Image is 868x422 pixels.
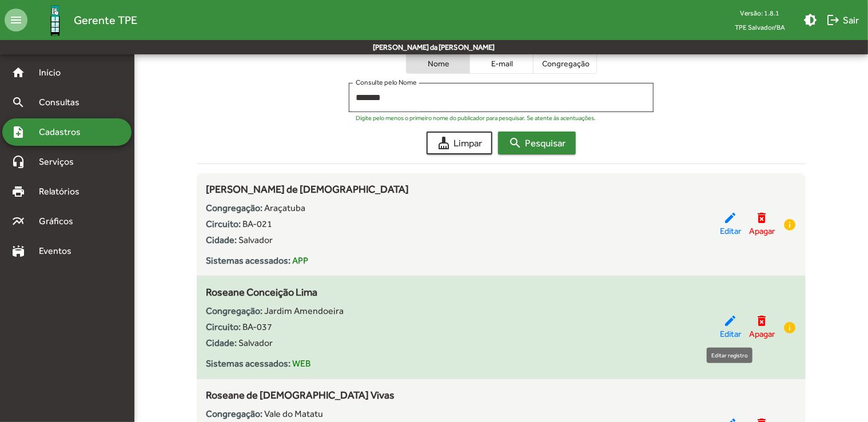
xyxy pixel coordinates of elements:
span: [PERSON_NAME] de [DEMOGRAPHIC_DATA] [206,183,409,195]
mat-icon: logout [826,13,840,27]
mat-icon: edit [724,211,738,225]
span: TPE Salvador/BA [726,20,794,34]
mat-icon: brightness_medium [803,13,817,27]
span: Vale do Matatu [264,408,323,419]
mat-icon: info [783,321,797,335]
button: Congregação [533,36,596,73]
span: Início [32,66,77,79]
span: Serviços [32,155,89,169]
mat-icon: search [508,136,522,150]
strong: Congregação: [206,408,262,419]
strong: Circuito: [206,218,241,229]
span: BA-037 [242,321,272,332]
span: Nome [409,58,467,69]
mat-icon: edit [724,314,738,328]
span: Roseane de [DEMOGRAPHIC_DATA] Vivas [206,389,395,401]
mat-icon: cleaning_services [437,136,451,150]
span: Araçatuba [264,202,305,213]
mat-icon: multiline_chart [11,214,25,228]
span: Eventos [32,244,87,258]
strong: Circuito: [206,321,241,332]
span: Pesquisar [508,133,566,153]
button: Limpar [427,132,492,154]
span: Editar [720,225,741,238]
span: WEB [292,358,310,369]
span: Apagar [749,328,775,341]
mat-hint: Digite pelo menos o primeiro nome do publicador para pesquisar. Se atente às acentuações. [356,114,596,121]
img: Logo [37,2,74,39]
mat-icon: headset_mic [11,155,25,169]
span: Editar [720,328,741,341]
mat-icon: stadium [11,244,25,258]
mat-icon: note_add [11,125,25,139]
a: Gerente TPE [27,2,137,39]
span: Salvador [238,337,273,348]
span: Jardim Amendoeira [264,305,344,316]
strong: Cidade: [206,337,237,348]
span: BA-021 [242,218,272,229]
span: Gerente TPE [74,11,137,29]
strong: Congregação: [206,202,262,213]
span: Relatórios [32,185,94,198]
strong: Sistemas acessados: [206,358,290,369]
mat-icon: delete_forever [755,211,769,225]
mat-icon: print [11,185,25,198]
span: Consultas [32,95,94,109]
strong: Congregação: [206,305,262,316]
mat-icon: menu [5,9,27,31]
span: Roseane Conceição Lima [206,286,317,298]
strong: Sistemas acessados: [206,255,290,266]
mat-icon: home [11,66,25,79]
mat-icon: delete_forever [755,314,769,328]
span: Sair [826,10,859,30]
span: Gráficos [32,214,89,228]
span: APP [292,255,308,266]
button: E-mail [470,36,533,73]
strong: Cidade: [206,234,237,245]
mat-icon: info [783,218,797,232]
span: Congregação [536,58,594,69]
span: Salvador [238,234,273,245]
span: Apagar [749,225,775,238]
span: Limpar [437,133,482,153]
span: E-mail [473,58,530,69]
mat-icon: search [11,95,25,109]
button: Pesquisar [498,132,576,154]
span: Cadastros [32,125,95,139]
div: Versão: 1.8.1 [726,6,794,20]
button: Sair [822,10,863,30]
